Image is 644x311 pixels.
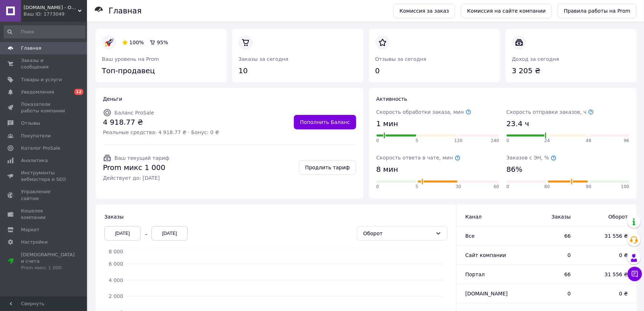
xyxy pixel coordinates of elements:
span: Sklad24.org - Оптовый интернет магазин склад [24,4,78,11]
span: Prom микс 1 000 [103,162,169,173]
span: Аналитика [21,157,48,164]
span: Заказов с ЭН, % [507,155,557,161]
span: 5 [416,184,419,190]
span: Заказы [104,214,124,220]
span: 100% [129,40,144,45]
span: Сайт компании [465,252,506,258]
span: Главная [21,45,41,51]
input: Поиск [4,25,86,38]
a: Продлить тариф [299,160,356,175]
span: 90 [586,184,591,190]
span: Ваш текущий тариф [115,155,169,161]
span: 31 556 ₴ [585,232,628,240]
span: Баланс ProSale [115,110,154,116]
span: Деньги [103,96,122,102]
span: 30 [456,184,461,190]
span: Скорость ответа в чате, мин [377,155,461,161]
span: 95% [157,40,168,45]
span: [DEMOGRAPHIC_DATA] и счета [21,252,75,271]
tspan: 6 000 [109,261,123,267]
span: 0 [507,184,510,190]
span: 31 556 ₴ [585,271,628,278]
span: 0 [525,252,571,259]
span: 1 мин [377,119,398,129]
span: Активность [377,96,407,102]
span: Покупатели [21,133,51,139]
span: Реальные средства: 4 918.77 ₴ · Бонус: 0 ₴ [103,129,219,136]
span: 8 мин [377,164,398,175]
span: Оборот [585,213,628,220]
span: 12 [74,89,83,95]
a: Комиссия на сайте компании [461,4,552,18]
tspan: 4 000 [109,277,123,283]
div: Prom микс 1 000 [21,265,75,271]
span: Скорость отправки заказов, ч [507,109,594,115]
span: Заказы и сообщения [21,57,67,70]
a: Пополнить Баланс [294,115,356,129]
span: 24 [545,138,550,144]
span: 0 [377,138,379,144]
span: 66 [525,271,571,278]
span: Кошелек компании [21,208,67,221]
span: Каталог ProSale [21,145,60,152]
span: 23.4 ч [507,119,529,129]
span: [DOMAIN_NAME] [465,291,508,297]
span: Действует до: [DATE] [103,174,169,182]
span: 0 [377,184,379,190]
span: 48 [586,138,591,144]
tspan: 2 000 [109,293,123,299]
div: [DATE] [104,226,141,241]
h1: Главная [109,7,142,15]
div: [DATE] [151,226,188,241]
a: Правила работы на Prom [558,4,637,18]
span: Управление сайтом [21,188,67,202]
span: 100 [621,184,630,190]
span: Инструменты вебмастера и SEO [21,170,67,183]
span: 80 [545,184,550,190]
span: Отзывы [21,120,40,127]
span: Канал [465,214,482,220]
span: 120 [454,138,463,144]
div: Оборот [363,229,433,237]
span: Показатели работы компании [21,101,67,114]
span: Заказы [525,213,571,220]
span: 66 [525,232,571,240]
span: 0 [525,290,571,297]
span: Товары и услуги [21,76,62,83]
span: 240 [491,138,499,144]
span: 86% [507,164,523,175]
button: Чат с покупателем [628,267,642,281]
tspan: 8 000 [109,249,123,254]
span: 60 [494,184,499,190]
span: 0 ₴ [585,252,628,259]
span: Уведомления [21,89,54,95]
span: 96 [624,138,630,144]
span: 5 [416,138,419,144]
a: Комиссия за заказ [394,4,456,18]
div: Ваш ID: 1773049 [24,11,87,17]
span: 4 918.77 ₴ [103,117,219,128]
span: Маркет [21,227,40,233]
span: 0 ₴ [585,290,628,297]
span: 0 [507,138,510,144]
span: Портал [465,271,485,277]
span: Все [465,233,475,239]
span: Скорость обработки заказа, мин [377,109,471,115]
span: Настройки [21,239,47,245]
